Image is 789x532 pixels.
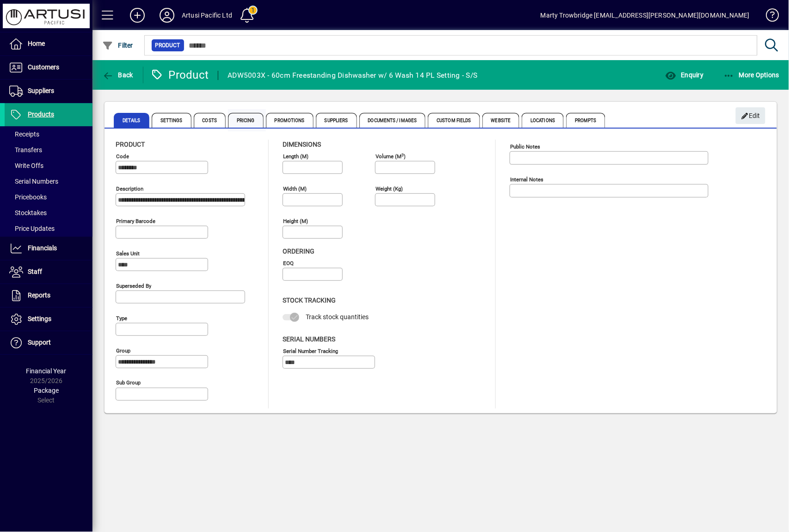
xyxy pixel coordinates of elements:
span: Website [482,113,520,128]
span: Back [102,71,133,79]
span: Reports [28,291,50,299]
div: ADW5003X - 60cm Freestanding Dishwasher w/ 6 Wash 14 PL Setting - S/S [228,68,477,83]
mat-label: Description [116,186,143,192]
mat-label: Internal Notes [510,176,543,183]
mat-label: EOQ [283,260,294,266]
a: Financials [5,237,92,260]
a: Reports [5,284,92,307]
span: Custom Fields [428,113,480,128]
mat-label: Length (m) [283,153,308,160]
mat-label: Type [116,315,127,322]
a: Transfers [5,142,92,158]
button: Back [100,67,136,83]
span: Edit [741,108,761,124]
div: Artusi Pacific Ltd [182,8,232,23]
span: Settings [28,315,51,322]
a: Customers [5,56,92,79]
mat-label: Public Notes [510,143,540,150]
sup: 3 [401,152,404,157]
span: Dimensions [283,141,321,148]
span: Receipts [9,130,39,138]
a: Suppliers [5,80,92,103]
span: Suppliers [316,113,357,128]
span: Write Offs [9,162,43,169]
span: Promotions [266,113,314,128]
a: Home [5,32,92,56]
span: More Options [723,71,780,79]
button: Enquiry [663,67,706,83]
a: Pricebooks [5,189,92,205]
span: Filter [102,42,133,49]
a: Receipts [5,126,92,142]
span: Ordering [283,247,314,255]
mat-label: Weight (Kg) [376,186,403,192]
mat-label: Group [116,347,130,354]
mat-label: Primary barcode [116,218,155,224]
button: Edit [736,107,765,124]
div: Product [150,68,209,82]
span: Serial Numbers [283,335,335,343]
a: Knowledge Base [759,2,777,32]
span: Price Updates [9,225,55,232]
mat-label: Height (m) [283,218,308,224]
mat-label: Serial Number tracking [283,347,338,354]
span: Product [155,41,180,50]
button: Profile [152,7,182,24]
span: Stocktakes [9,209,47,217]
span: Enquiry [665,71,703,79]
mat-label: Volume (m ) [376,153,406,160]
mat-label: Superseded by [116,283,151,289]
span: Financial Year [26,367,67,375]
mat-label: Sub group [116,380,141,386]
span: Settings [152,113,191,128]
span: Locations [522,113,564,128]
a: Support [5,331,92,354]
span: Prompts [566,113,605,128]
mat-label: Code [116,153,129,160]
a: Write Offs [5,158,92,173]
span: Customers [28,63,59,71]
button: Filter [100,37,136,54]
span: Products [28,111,54,118]
a: Stocktakes [5,205,92,221]
a: Settings [5,308,92,331]
span: Transfers [9,146,42,154]
span: Serial Numbers [9,178,58,185]
a: Price Updates [5,221,92,236]
mat-label: Width (m) [283,186,307,192]
span: Financials [28,244,57,252]
span: Documents / Images [359,113,426,128]
span: Track stock quantities [306,313,369,321]
div: Marty Trowbridge [EMAIL_ADDRESS][PERSON_NAME][DOMAIN_NAME] [541,8,750,23]
a: Serial Numbers [5,173,92,189]
span: Pricebooks [9,193,47,201]
a: Staff [5,260,92,284]
button: More Options [721,67,782,83]
span: Staff [28,268,42,275]
span: Costs [194,113,226,128]
button: Add [123,7,152,24]
mat-label: Sales unit [116,250,140,257]
span: Product [116,141,145,148]
span: Support [28,339,51,346]
span: Home [28,40,45,47]
span: Suppliers [28,87,54,94]
span: Pricing [228,113,264,128]
app-page-header-button: Back [92,67,143,83]
span: Stock Tracking [283,297,336,304]
span: Package [34,387,59,394]
span: Details [114,113,149,128]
